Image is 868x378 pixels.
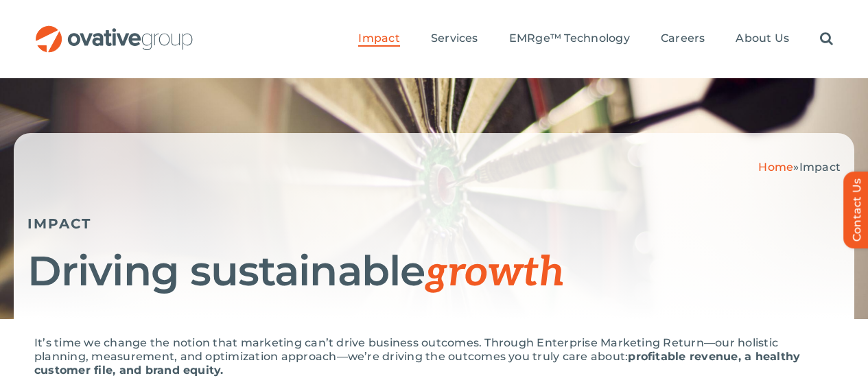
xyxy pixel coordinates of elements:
[799,161,841,174] span: Impact
[425,248,565,298] span: growth
[27,215,841,232] h5: IMPACT
[358,17,833,61] nav: Menu
[431,32,478,45] span: Services
[27,249,841,295] h1: Driving sustainable
[509,32,630,47] a: EMRge™ Technology
[661,32,705,45] span: Careers
[34,336,834,377] p: It’s time we change the notion that marketing can’t drive business outcomes. Through Enterprise M...
[358,32,399,47] a: Impact
[758,161,793,174] a: Home
[431,32,478,47] a: Services
[34,350,800,377] strong: profitable revenue, a healthy customer file, and brand equity.
[509,32,630,45] span: EMRge™ Technology
[661,32,705,47] a: Careers
[736,32,789,47] a: About Us
[820,32,833,47] a: Search
[358,32,399,45] span: Impact
[34,24,194,37] a: OG_Full_horizontal_RGB
[758,161,841,174] span: »
[736,32,789,45] span: About Us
